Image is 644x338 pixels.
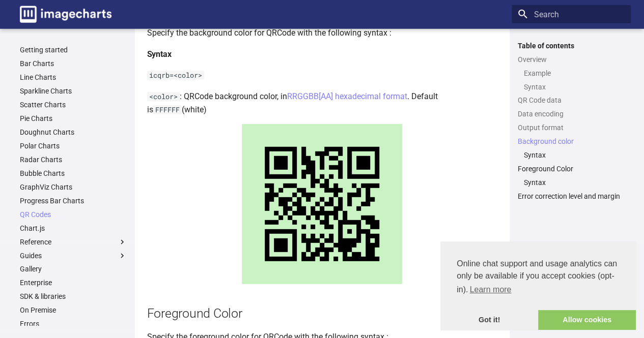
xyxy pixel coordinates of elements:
[20,237,127,247] label: Reference
[20,114,127,123] a: Pie Charts
[242,124,402,284] img: chart
[518,109,625,118] a: Data encoding
[20,224,127,233] a: Chart.js
[147,304,497,322] h2: Foreground Color
[518,192,625,201] a: Error correction level and margin
[20,100,127,109] a: Scatter Charts
[524,69,625,78] a: Example
[518,123,625,132] a: Output format
[20,210,127,219] a: QR Codes
[20,264,127,273] a: Gallery
[457,258,620,297] span: Online chat support and usage analytics can only be available if you accept cookies (opt-in).
[518,137,625,146] a: Background color
[20,6,111,23] img: logo
[440,241,636,330] div: cookieconsent
[512,41,631,50] label: Table of contents
[20,169,127,178] a: Bubble Charts
[20,141,127,150] a: Polar Charts
[20,128,127,137] a: Doughnut Charts
[20,155,127,164] a: Radar Charts
[20,305,127,315] a: On Premise
[518,55,625,64] a: Overview
[147,90,497,116] p: : QRCode background color, in . Default is (white)
[538,310,636,330] a: allow cookies
[20,59,127,68] a: Bar Charts
[20,86,127,96] a: Sparkline Charts
[147,71,204,80] code: icqrb=<color>
[20,319,127,328] a: Errors
[16,2,116,27] a: Image-Charts documentation
[20,251,127,260] label: Guides
[147,26,497,40] p: Specify the background color for QRCode with the following syntax :
[518,96,625,105] a: QR Code data
[524,150,625,160] a: Syntax
[524,178,625,187] a: Syntax
[147,92,180,101] code: <color>
[20,182,127,192] a: GraphViz Charts
[512,5,631,23] input: Search
[20,196,127,205] a: Progress Bar Charts
[20,45,127,54] a: Getting started
[468,282,513,297] a: learn more about cookies
[20,73,127,82] a: Line Charts
[153,105,182,114] code: FFFFFF
[518,69,625,91] nav: Overview
[518,150,625,160] nav: Background color
[20,292,127,301] a: SDK & libraries
[287,91,407,101] a: RRGGBB[AA] hexadecimal format
[512,41,631,201] nav: Table of contents
[518,178,625,187] nav: Foreground Color
[524,82,625,91] a: Syntax
[518,164,625,173] a: Foreground Color
[20,278,127,287] a: Enterprise
[440,310,538,330] a: dismiss cookie message
[147,48,497,61] h4: Syntax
